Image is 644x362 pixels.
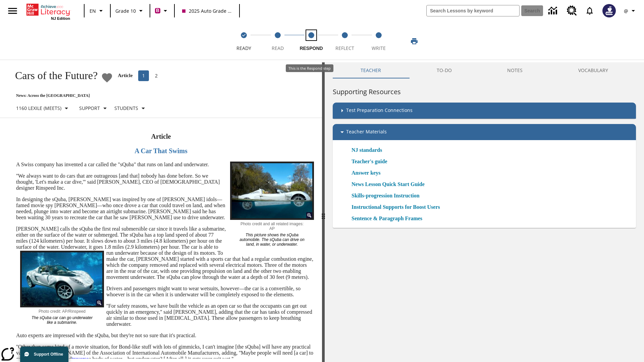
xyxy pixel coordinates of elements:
h1: Cars of the Future? [8,69,98,82]
img: Close-up of a car with two passengers driving underwater. [20,251,104,307]
button: Select a new avatar [598,2,620,19]
p: This picture shows the sQuba automobile. The sQuba can drive on land, in water, or underwater. [238,231,306,247]
span: Read [272,45,284,51]
button: Scaffolds, Support [76,102,112,114]
button: Select Lexile, 1160 Lexile (Meets) [13,102,73,114]
a: Sentence & Paragraph Frames, Will open in new browser window or tab [352,215,422,223]
button: Write step 5 of 5 [359,23,398,60]
img: Magnify [96,300,102,306]
span: 2025 Auto Grade 10 [182,7,232,14]
button: Grade: Grade 10, Select a grade [113,5,148,17]
p: Photo credit and all related images: AP [238,220,306,231]
p: ''Other than some kind of a movie situation, for Bond-like stuff with lots of gimmicks, I can't i... [16,344,314,362]
button: Open side menu [3,1,22,21]
button: page 1 [138,70,149,81]
h6: Supporting Resources [333,86,636,97]
div: Test Preparation Connections [333,103,636,119]
p: Article [118,73,132,78]
div: activity [325,62,644,362]
a: Instructional Supports for Boost Users, Will open in new browser window or tab [352,203,440,211]
button: Ready(Step completed) step 1 of 5 [224,23,263,60]
span: Support Offline [34,352,63,357]
span: Reflect [335,45,354,51]
button: Respond step 3 of 5 [292,23,331,60]
p: Photo credit: AP/Rinspeed [29,307,96,314]
p: Teacher Materials [346,128,387,136]
a: traverse [72,356,89,362]
a: Answer keys, Will open in new browser window or tab [352,169,380,177]
div: Teacher Materials [333,124,636,140]
h2: Article [15,133,307,140]
button: NOTES [480,62,551,78]
a: Resource Center, Will open in new tab [563,2,581,20]
span: Write [372,45,386,51]
p: ''For safety reasons, we have built the vehicle as an open car so that the occupants can get out ... [16,303,314,327]
input: search field [427,5,519,16]
span: EN [90,7,96,14]
button: Teacher [333,62,409,78]
nav: Articles pagination [137,70,163,81]
button: Read step 2 of 5 [258,23,297,60]
p: [PERSON_NAME] calls the sQuba the first real submersible car since it travels like a submarine, e... [16,226,314,280]
p: The sQuba car can go underwater like a submarine. [29,314,96,325]
p: Drivers and passengers might want to wear wetsuits, however—the car is a convertible, so whoever ... [16,286,314,298]
span: Respond [300,46,323,51]
p: Test Preparation Connections [346,107,413,115]
a: Data Center [544,2,563,20]
button: Language: EN, Select a language [87,5,108,17]
button: TO-DO [409,62,480,78]
p: ''We always want to do cars that are outrageous [and that] nobody has done before. So we thought,... [16,173,314,191]
p: In designing the sQuba, [PERSON_NAME] was inspired by one of [PERSON_NAME] idols—famed movie spy ... [16,196,314,221]
img: High-tech automobile treading water. [230,162,314,220]
a: Skills-progression Instruction, Will open in new browser window or tab [352,192,420,200]
div: This is the Respond step [286,64,333,72]
a: Notifications [581,2,598,19]
p: Support [79,105,100,112]
span: Ready [236,45,251,51]
p: 1160 Lexile (Meets) [16,105,61,112]
h3: A Car That Swims [15,147,307,155]
div: Press Enter or Spacebar and then press right and left arrow keys to move the slider [322,62,325,362]
span: @ [624,7,628,14]
span: NJ Edition [51,16,70,20]
p: Auto experts are impressed with the sQuba, but they're not so sure that it's practical. [16,333,314,339]
button: Reflect step 4 of 5 [325,23,364,60]
button: VOCABULARY [550,62,636,78]
p: Students [114,105,138,112]
a: Teacher's guide, Will open in new browser window or tab [352,158,387,166]
div: Home [26,2,70,20]
button: Print [404,35,425,47]
button: Support Offline [20,347,68,362]
button: Add to Favorites - Cars of the Future? [101,72,113,83]
button: Go to page 2 [151,70,162,81]
button: Select Student [112,102,150,114]
a: News Lesson Quick Start Guide, Will open in new browser window or tab [352,180,425,188]
span: B [156,6,159,15]
img: Avatar [602,4,616,17]
p: News: Across the [GEOGRAPHIC_DATA] [8,93,163,98]
div: Instructional Panel Tabs [333,62,636,78]
button: Profile/Settings [620,5,641,17]
button: Boost Class color is violet red. Change class color [152,5,172,17]
span: Grade 10 [115,7,136,14]
a: NJ standards [352,146,386,154]
p: A Swiss company has invented a car called the "sQuba" that runs on land and underwater. [16,162,314,168]
img: Magnify [306,212,312,218]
